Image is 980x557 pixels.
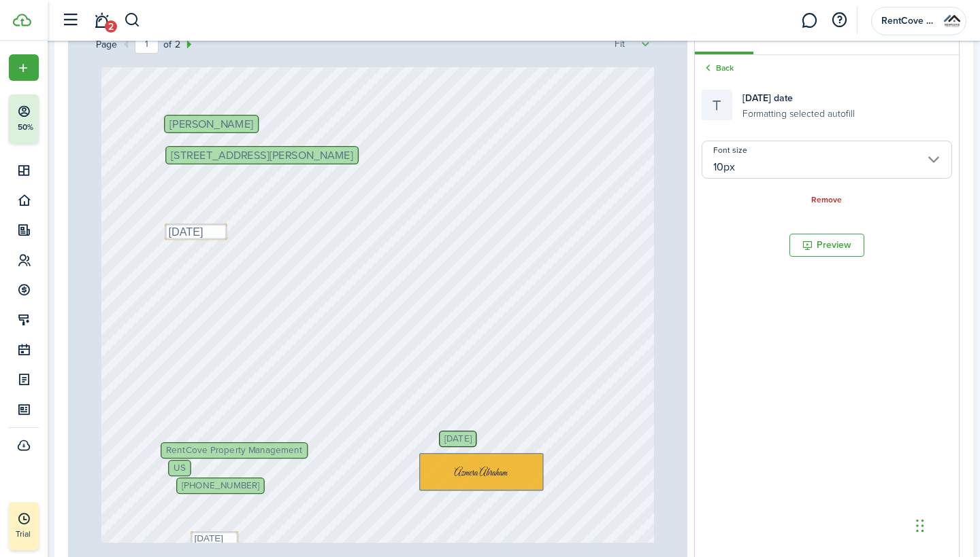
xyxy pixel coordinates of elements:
a: Back [702,62,734,74]
p: 50% [17,122,34,133]
button: Open sidebar [57,7,83,33]
div: Page of [96,35,198,54]
span: [PHONE_NUMBER] [182,481,259,490]
img: TenantCloud [13,14,31,26]
span: 2 [171,37,180,52]
button: Open menu [9,54,39,81]
span: 2 [105,20,117,33]
button: Open resource center [828,9,851,32]
img: signature [420,454,542,489]
a: Remove [811,196,842,205]
p: Trial [16,528,70,540]
span: US [174,463,186,473]
div: My Textbox [191,531,238,546]
img: RentCove Property Management [941,10,963,32]
span: [DATE] date [742,91,793,105]
div: My Signature [419,453,544,490]
button: 50% [9,94,122,143]
button: Search [124,9,141,32]
button: Preview [789,234,864,257]
a: Messaging [796,3,822,38]
div: My Textbox [165,223,227,240]
a: Trial [9,502,39,550]
span: [PERSON_NAME] [169,118,253,129]
a: Notifications [88,3,114,38]
div: Drag [916,505,924,546]
small: Formatting selected autofill [742,105,855,120]
span: RentCove Property Management [166,446,302,455]
iframe: Chat Widget [912,492,980,557]
span: [DATE] [444,434,471,444]
span: RentCove Property Management [881,16,936,26]
span: [STREET_ADDRESS][PERSON_NAME] [171,149,353,160]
